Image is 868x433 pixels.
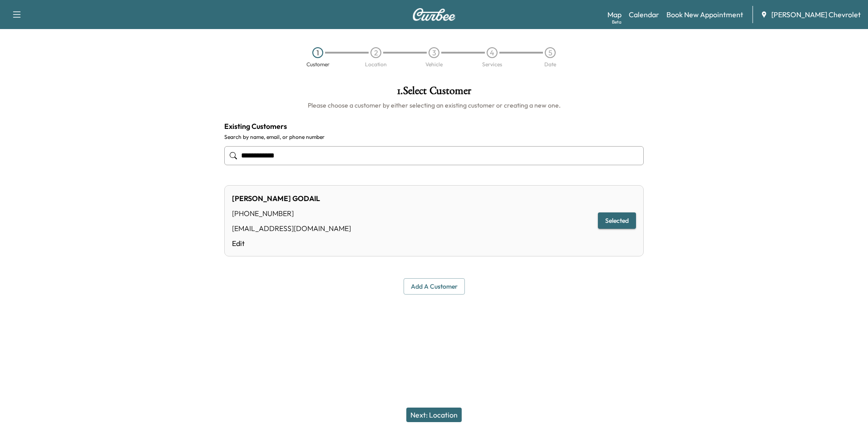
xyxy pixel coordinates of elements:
[232,223,351,234] div: [EMAIL_ADDRESS][DOMAIN_NAME]
[482,62,502,67] div: Services
[429,47,439,58] div: 3
[404,278,465,295] button: Add a customer
[487,47,498,58] div: 4
[232,238,351,249] a: Edit
[612,19,621,25] div: Beta
[232,208,351,219] div: [PHONE_NUMBER]
[666,9,743,20] a: Book New Appointment
[365,62,387,67] div: Location
[607,9,621,20] a: MapBeta
[224,133,644,141] label: Search by name, email, or phone number
[306,62,330,67] div: Customer
[629,9,659,20] a: Calendar
[312,47,323,58] div: 1
[412,8,456,21] img: Curbee Logo
[232,193,351,204] div: [PERSON_NAME] GODAIL
[544,62,556,67] div: Date
[598,212,636,229] button: Selected
[425,62,443,67] div: Vehicle
[545,47,556,58] div: 5
[224,121,644,132] h4: Existing Customers
[406,408,462,422] button: Next: Location
[771,9,861,20] span: [PERSON_NAME] Chevrolet
[370,47,381,58] div: 2
[224,101,644,110] h6: Please choose a customer by either selecting an existing customer or creating a new one.
[224,85,644,101] h1: 1 . Select Customer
